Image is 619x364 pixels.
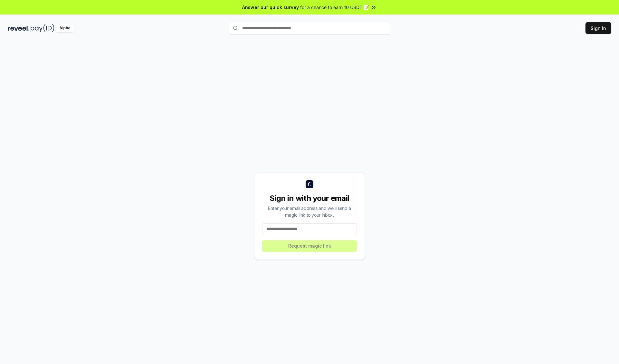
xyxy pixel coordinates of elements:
div: Alpha [56,24,74,32]
span: Answer our quick survey [242,4,299,11]
img: pay_id [31,24,54,32]
img: logo_small [306,180,313,188]
button: Sign In [585,22,611,34]
div: Sign in with your email [262,193,357,203]
span: for a chance to earn 10 USDT 📝 [300,4,369,11]
div: Enter your email address and we’ll send a magic link to your inbox. [262,205,357,218]
img: reveel_dark [8,24,29,32]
